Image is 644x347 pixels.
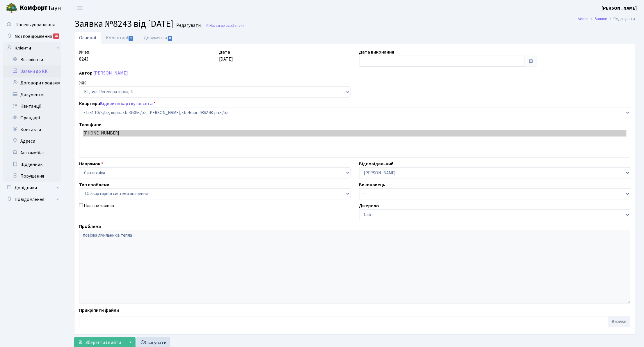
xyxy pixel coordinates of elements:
label: Квартира [79,100,156,107]
a: Заявки [595,16,608,22]
a: Мої повідомлення25 [3,31,61,42]
a: Основні [74,32,101,44]
label: Дата [219,49,230,56]
label: Платна заявка [84,202,114,209]
span: Заявка №8243 від [DATE] [74,17,173,31]
option: [PHONE_NUMBER] [83,130,627,137]
a: Коментарі [101,32,139,44]
small: Редагувати . [175,23,202,28]
a: Автомобілі [3,147,61,159]
a: Заявки до КК [3,65,61,77]
a: Відкрити картку клієнта [100,100,153,107]
label: Проблема [79,223,101,230]
label: Напрямок [79,160,103,167]
select: ) [79,107,630,118]
span: Панель управління [15,22,55,28]
span: 1 [129,36,133,41]
label: № вх. [79,49,90,56]
a: Адреси [3,135,61,147]
label: Автор [79,70,92,77]
a: Порушення [3,170,61,182]
label: Дата виконання [359,49,394,56]
a: [PERSON_NAME] [93,70,128,76]
a: Довідники [3,182,61,194]
a: Орендарі [3,112,61,124]
a: Всі клієнти [3,54,61,65]
a: Admin [578,16,589,22]
a: Квитанції [3,100,61,112]
a: Документи [139,32,178,44]
button: Переключити навігацію [73,3,87,13]
select: ) [79,188,351,199]
a: Договори продажу [3,77,61,89]
span: Мої повідомлення [15,33,52,40]
span: Зберегти і вийти [85,339,121,346]
div: [DATE] [215,49,355,67]
a: Документи [3,89,61,100]
a: Контакти [3,124,61,135]
label: Прикріпити файли [79,307,119,314]
label: Виконавець [359,181,385,188]
div: 8243 [75,49,215,67]
span: Заявки [232,23,245,28]
a: Панель управління [3,19,61,31]
a: Клієнти [3,42,61,54]
span: Таун [20,3,61,13]
li: Редагувати [608,16,635,22]
label: Тип проблеми [79,181,109,188]
span: 0 [168,36,172,41]
label: Джерело [359,202,379,209]
a: [PERSON_NAME] [602,5,637,12]
textarea: повірка лічильників тепла [79,230,630,304]
b: [PERSON_NAME] [602,5,637,11]
label: Телефони [79,121,102,128]
a: Повідомлення [3,194,61,205]
a: Назад до всіхЗаявки [205,23,245,28]
img: logo.png [6,2,17,14]
label: Відповідальний [359,160,394,167]
nav: breadcrumb [569,13,644,25]
b: Комфорт [20,3,48,13]
div: 25 [53,33,59,39]
label: ЖК [79,79,86,86]
a: Щоденник [3,159,61,170]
